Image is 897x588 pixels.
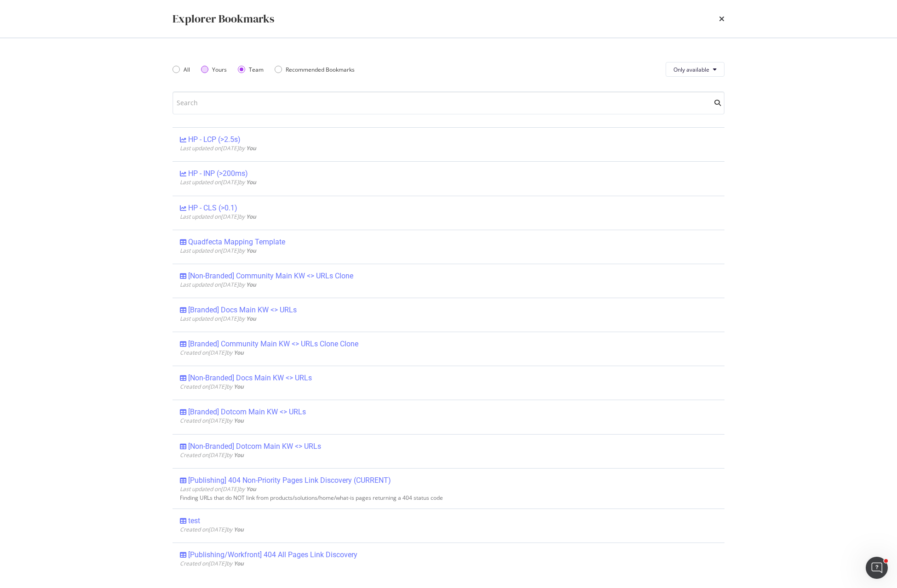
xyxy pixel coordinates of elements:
[172,66,190,73] div: All
[188,135,241,144] div: HP - LCP (>2.5s)
[188,305,297,315] div: [Branded] Docs Main KW <> URLs
[212,66,227,73] div: Yours
[180,349,244,356] span: Created on [DATE] by
[180,144,256,152] span: Last updated on [DATE] by
[234,383,244,390] b: You
[286,66,355,73] div: Recommended Bookmarks
[246,485,256,493] b: You
[180,315,256,322] span: Last updated on [DATE] by
[246,178,256,186] b: You
[172,11,274,27] div: Explorer Bookmarks
[188,476,391,485] div: [Publishing] 404 Non-Priority Pages Link Discovery (CURRENT)
[188,271,353,281] div: [Non-Branded] Community Main KW <> URLs Clone
[180,495,717,501] div: Finding URLs that do NOT link from products/solutions/home/what-is pages returning a 404 status code
[188,237,285,247] div: Quadfecta Mapping Template
[275,66,355,73] div: Recommended Bookmarks
[188,516,200,526] div: test
[188,204,237,213] div: HP - CLS (>0.1)
[180,451,244,459] span: Created on [DATE] by
[673,66,709,73] span: Only available
[180,383,244,390] span: Created on [DATE] by
[188,169,248,178] div: HP - INP (>200ms)
[246,213,256,220] b: You
[180,569,717,576] div: Finding URLs that link to 404 status codes
[234,417,244,424] b: You
[249,66,264,73] div: Team
[180,417,244,424] span: Created on [DATE] by
[719,11,724,27] div: times
[180,213,256,220] span: Last updated on [DATE] by
[180,178,256,186] span: Last updated on [DATE] by
[188,442,321,451] div: [Non-Branded] Dotcom Main KW <> URLs
[180,485,256,493] span: Last updated on [DATE] by
[246,144,256,152] b: You
[180,281,256,288] span: Last updated on [DATE] by
[180,526,244,533] span: Created on [DATE] by
[246,315,256,322] b: You
[180,560,244,567] span: Created on [DATE] by
[188,339,358,349] div: [Branded] Community Main KW <> URLs Clone Clone
[234,560,244,567] b: You
[246,247,256,254] b: You
[180,247,256,254] span: Last updated on [DATE] by
[201,66,227,73] div: Yours
[172,91,724,114] input: Search
[866,557,888,579] iframe: Intercom live chat
[188,407,306,417] div: [Branded] Dotcom Main KW <> URLs
[188,373,312,383] div: [Non-Branded] Docs Main KW <> URLs
[234,451,244,459] b: You
[246,281,256,288] b: You
[234,349,244,356] b: You
[188,550,357,560] div: [Publishing/Workfront] 404 All Pages Link Discovery
[234,526,244,533] b: You
[184,66,190,73] div: All
[238,66,264,73] div: Team
[666,62,724,77] button: Only available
